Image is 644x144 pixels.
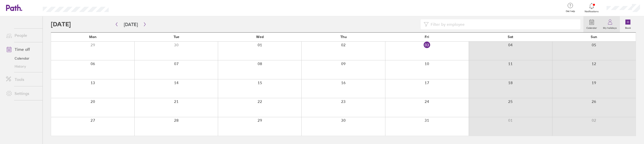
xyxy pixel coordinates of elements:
[622,25,634,30] label: Book
[620,16,636,32] a: Book
[2,30,43,40] a: People
[2,88,43,98] a: Settings
[340,35,347,39] span: Thu
[600,25,620,30] label: My holidays
[425,35,429,39] span: Fri
[591,35,597,39] span: Sun
[583,25,600,30] label: Calendar
[508,35,513,39] span: Sat
[89,35,97,39] span: Mon
[584,3,600,13] a: Notifications
[2,62,43,70] a: History
[584,10,600,13] span: Notifications
[600,16,620,32] a: My holidays
[2,44,43,54] a: Time off
[256,35,264,39] span: Wed
[2,74,43,84] a: Tools
[583,16,600,32] a: Calendar
[120,20,142,29] button: [DATE]
[174,35,179,39] span: Tue
[429,20,577,29] input: Filter by employee
[2,54,43,62] a: Calendar
[562,10,579,13] span: Get help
